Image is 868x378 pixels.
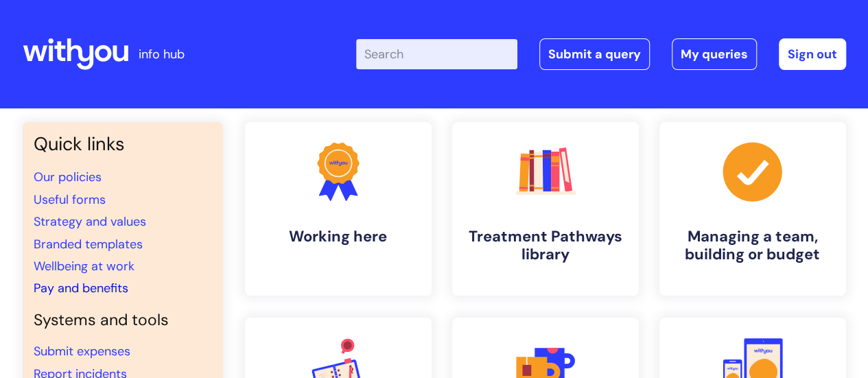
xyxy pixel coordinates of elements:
a: Submit a query [539,38,650,70]
h4: Systems and tools [34,311,212,330]
h3: Quick links [34,133,212,155]
h4: Treatment Pathways library [463,228,628,264]
a: Managing a team, building or budget [659,122,846,296]
h4: Working here [256,228,421,246]
h4: Managing a team, building or budget [670,228,835,264]
a: Sign out [779,38,846,70]
a: Submit expenses [34,343,130,359]
a: Wellbeing at work [34,258,134,274]
div: | - [356,38,846,70]
a: Our policies [34,169,102,185]
a: Branded templates [34,236,143,252]
a: My queries [672,38,757,70]
a: Useful forms [34,191,106,208]
input: Search [356,39,517,69]
a: Pay and benefits [34,280,128,296]
a: Strategy and values [34,213,146,230]
a: Treatment Pathways library [452,122,639,296]
p: info hub [139,43,185,65]
a: Working here [245,122,432,296]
